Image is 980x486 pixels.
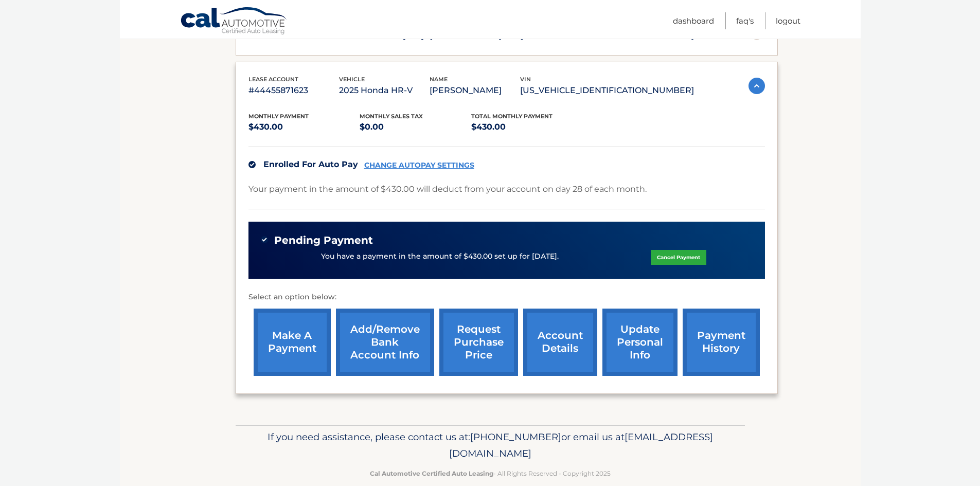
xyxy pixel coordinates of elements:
img: check.svg [248,161,256,168]
span: Pending Payment [274,234,373,247]
strong: Cal Automotive Certified Auto Leasing [370,470,493,477]
a: account details [523,309,597,376]
p: Your payment in the amount of $430.00 will deduct from your account on day 28 of each month. [248,182,647,196]
a: Dashboard [673,12,714,29]
span: Enrolled For Auto Pay [263,159,358,169]
p: $430.00 [471,120,583,134]
span: vin [520,76,531,83]
p: $0.00 [360,120,471,134]
p: You have a payment in the amount of $430.00 set up for [DATE]. [321,251,559,262]
p: Select an option below: [248,291,765,303]
p: If you need assistance, please contact us at: or email us at [242,429,738,462]
span: Monthly sales Tax [360,113,423,120]
a: Logout [776,12,800,29]
p: [PERSON_NAME] [430,83,520,98]
span: lease account [248,76,298,83]
a: payment history [683,309,760,376]
a: update personal info [602,309,678,376]
p: #44455871623 [248,83,339,98]
span: name [430,76,448,83]
a: Add/Remove bank account info [336,309,434,376]
span: [PHONE_NUMBER] [470,431,561,443]
span: vehicle [339,76,365,83]
img: check-green.svg [261,236,268,243]
img: accordion-active.svg [749,78,765,94]
p: 2025 Honda HR-V [339,83,430,98]
a: request purchase price [439,309,518,376]
span: Total Monthly Payment [471,113,553,120]
a: Cal Automotive [180,7,288,37]
p: $430.00 [248,120,360,134]
p: - All Rights Reserved - Copyright 2025 [242,468,738,479]
a: CHANGE AUTOPAY SETTINGS [364,161,474,170]
p: [US_VEHICLE_IDENTIFICATION_NUMBER] [520,83,694,98]
a: FAQ's [736,12,754,29]
span: Monthly Payment [248,113,309,120]
a: make a payment [254,309,331,376]
a: Cancel Payment [651,250,706,265]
